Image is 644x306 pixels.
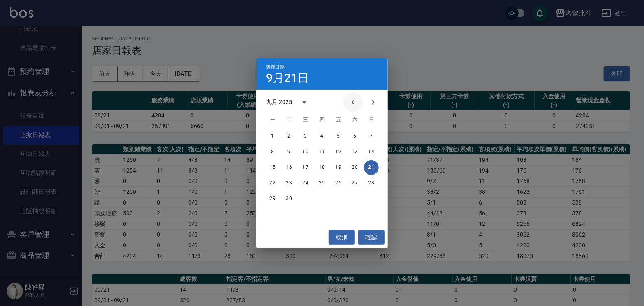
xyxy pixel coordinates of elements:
[364,112,379,128] span: 星期日
[364,160,379,175] button: 21
[331,129,346,144] button: 5
[265,129,280,144] button: 1
[315,160,329,175] button: 18
[265,176,280,191] button: 22
[282,160,297,175] button: 16
[265,145,280,159] button: 8
[347,129,362,144] button: 6
[265,160,280,175] button: 15
[331,176,346,191] button: 26
[298,176,313,191] button: 24
[347,160,362,175] button: 20
[266,73,309,83] h4: 9月21日
[315,145,329,159] button: 11
[282,176,297,191] button: 23
[315,112,329,128] span: 星期四
[266,98,292,106] div: 九月 2025
[364,145,379,159] button: 14
[347,176,362,191] button: 27
[364,176,379,191] button: 28
[265,191,280,206] button: 29
[363,92,383,112] button: Next month
[282,145,297,159] button: 9
[364,129,379,144] button: 7
[282,191,297,206] button: 30
[298,112,313,128] span: 星期三
[331,160,346,175] button: 19
[265,112,280,128] span: 星期一
[266,64,285,70] span: 選擇日期
[329,230,355,245] button: 取消
[298,129,313,144] button: 3
[294,92,314,112] button: calendar view is open, switch to year view
[331,145,346,159] button: 12
[282,129,297,144] button: 2
[282,112,297,128] span: 星期二
[331,112,346,128] span: 星期五
[315,176,329,191] button: 25
[347,145,362,159] button: 13
[315,129,329,144] button: 4
[343,92,363,112] button: Previous month
[298,160,313,175] button: 17
[347,112,362,128] span: 星期六
[298,145,313,159] button: 10
[358,230,385,245] button: 確認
